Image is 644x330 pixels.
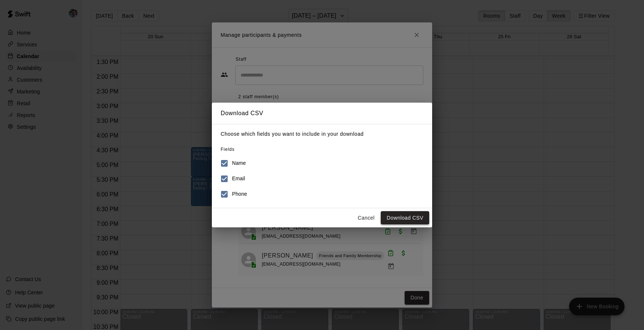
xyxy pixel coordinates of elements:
h6: Email [232,175,245,183]
button: Cancel [354,211,378,225]
h6: Phone [232,190,247,198]
p: Choose which fields you want to include in your download [221,130,423,138]
button: Download CSV [381,211,429,225]
span: Fields [221,147,235,152]
h2: Download CSV [212,103,432,124]
h6: Name [232,159,246,167]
